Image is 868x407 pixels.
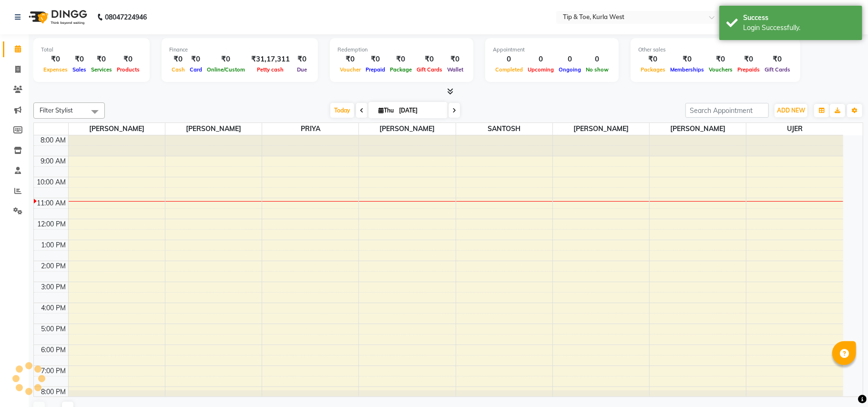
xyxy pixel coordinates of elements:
b: 08047224946 [105,4,147,31]
div: ₹0 [735,54,762,65]
div: ₹0 [638,54,668,65]
span: Due [295,66,309,73]
div: 6:00 PM [40,345,68,355]
span: Vouchers [706,66,735,73]
span: PRIYA [262,123,358,135]
span: Prepaid [363,66,388,73]
div: 0 [583,54,611,65]
span: Online/Custom [204,66,247,73]
span: Ongoing [556,66,583,73]
div: 8:00 AM [39,135,68,145]
span: Products [114,66,142,73]
div: 0 [493,54,525,65]
span: Packages [638,66,668,73]
div: 3:00 PM [40,282,68,292]
span: Upcoming [525,66,556,73]
span: Today [330,103,354,118]
img: logo [24,4,90,31]
div: Login Successfully. [743,23,855,33]
div: ₹0 [114,54,142,65]
div: Success [743,13,855,23]
span: [PERSON_NAME] [553,123,649,135]
span: Expenses [41,66,70,73]
span: Gift Cards [762,66,793,73]
div: 5:00 PM [40,324,68,334]
div: ₹0 [169,54,187,65]
div: ₹0 [41,54,70,65]
span: [PERSON_NAME] [650,123,746,135]
span: Voucher [337,66,363,73]
span: UJER [746,123,843,135]
span: Memberships [668,66,706,73]
span: ADD NEW [777,107,805,114]
div: 10:00 AM [35,177,68,187]
div: Other sales [638,46,793,54]
span: Completed [493,66,525,73]
div: ₹0 [445,54,466,65]
div: 1:00 PM [40,240,68,250]
div: ₹0 [204,54,247,65]
div: ₹0 [668,54,706,65]
div: 8:00 PM [40,387,68,397]
div: ₹0 [70,54,89,65]
div: Appointment [493,46,611,54]
input: Search Appointment [685,103,769,118]
div: ₹0 [363,54,388,65]
span: No show [583,66,611,73]
div: ₹0 [706,54,735,65]
span: Package [388,66,414,73]
div: ₹0 [414,54,445,65]
span: [PERSON_NAME] [359,123,455,135]
span: Thu [376,107,396,114]
div: 9:00 AM [39,156,68,166]
span: Services [89,66,114,73]
div: ₹0 [337,54,363,65]
span: Sales [70,66,89,73]
div: 0 [556,54,583,65]
div: Redemption [337,46,466,54]
input: 2025-09-04 [396,103,444,118]
div: 2:00 PM [40,261,68,271]
span: Card [187,66,204,73]
div: Total [41,46,142,54]
span: Prepaids [735,66,762,73]
div: 7:00 PM [40,366,68,376]
div: 12:00 PM [36,219,68,229]
span: Petty cash [255,66,286,73]
div: 4:00 PM [40,303,68,313]
span: Gift Cards [414,66,445,73]
div: 0 [525,54,556,65]
span: [PERSON_NAME] [165,123,262,135]
span: [PERSON_NAME] [69,123,165,135]
span: Filter Stylist [40,106,73,114]
div: ₹0 [187,54,204,65]
span: Cash [169,66,187,73]
span: Wallet [445,66,466,73]
div: ₹0 [294,54,310,65]
button: ADD NEW [775,104,807,117]
div: ₹0 [388,54,414,65]
div: Finance [169,46,310,54]
div: ₹0 [762,54,793,65]
span: SANTOSH [456,123,552,135]
div: ₹0 [89,54,114,65]
div: 11:00 AM [35,198,68,208]
div: ₹31,17,311 [247,54,294,65]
